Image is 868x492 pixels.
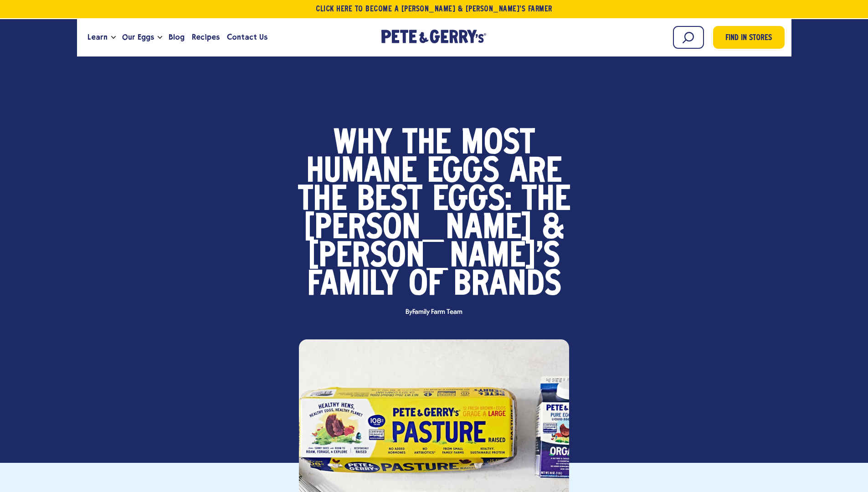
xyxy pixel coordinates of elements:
[432,187,512,215] span: Eggs:
[169,31,185,43] span: Blog
[402,130,451,159] span: the
[306,159,417,187] span: Humane
[357,187,422,215] span: Best
[522,187,570,215] span: The
[412,308,462,316] span: Family Farm Team
[409,272,443,300] span: of
[307,272,399,300] span: Family
[87,31,108,43] span: Learn
[509,159,562,187] span: Are
[401,309,467,316] span: By
[111,36,116,39] button: Open the dropdown menu for Learn
[165,25,188,50] a: Blog
[427,159,499,187] span: Eggs
[453,272,561,300] span: Brands
[673,26,704,49] input: Search
[334,130,392,159] span: Why
[713,26,785,49] a: Find in Stores
[227,31,267,43] span: Contact Us
[118,25,158,50] a: Our Eggs
[223,25,271,50] a: Contact Us
[84,25,111,50] a: Learn
[298,187,347,215] span: The
[725,32,772,45] span: Find in Stores
[304,215,532,243] span: [PERSON_NAME]
[158,36,162,39] button: Open the dropdown menu for Our Eggs
[192,31,220,43] span: Recipes
[542,215,565,243] span: &
[188,25,223,50] a: Recipes
[461,130,535,159] span: Most
[122,31,154,43] span: Our Eggs
[308,243,560,272] span: [PERSON_NAME]’s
